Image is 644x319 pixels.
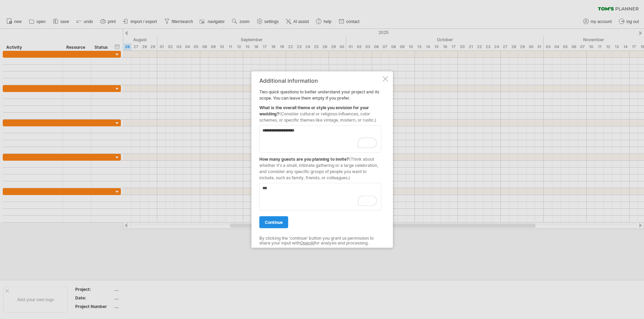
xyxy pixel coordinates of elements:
span: (Consider cultural or religious influences, color schemes, or specific themes like vintage, moder... [259,111,376,122]
div: How many guests are you planning to invite? [259,152,381,181]
textarea: To enrich screen reader interactions, please activate Accessibility in Grammarly extension settings [259,183,381,210]
textarea: To enrich screen reader interactions, please activate Accessibility in Grammarly extension settings [259,125,381,152]
div: Two quick questions to better understand your project and its scope. You can leave them empty if ... [259,77,381,242]
div: By clicking the 'continue' button you grant us permission to share your input with for analysis a... [259,236,381,246]
span: continue [265,219,283,225]
a: OpenAI [300,240,314,246]
a: continue [259,216,288,228]
div: What is the overall theme or style you envision for your wedding? [259,101,381,123]
div: Additional information [259,77,381,83]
